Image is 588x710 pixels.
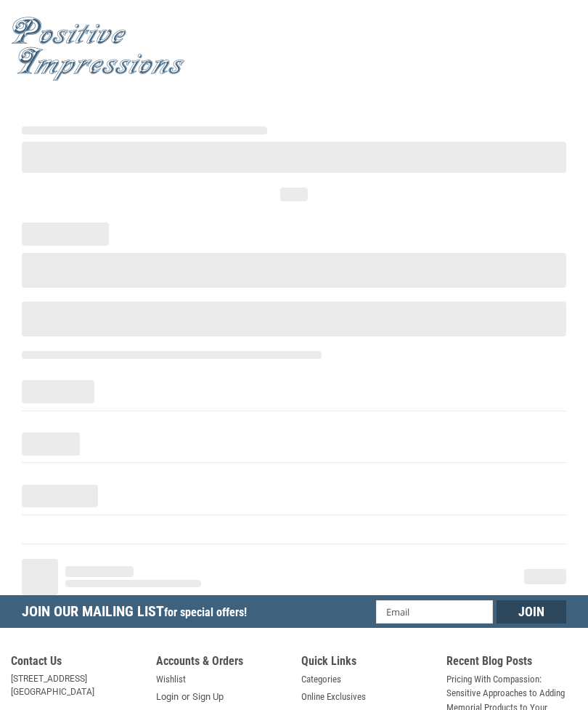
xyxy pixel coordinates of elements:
[156,690,179,704] a: Login
[376,600,494,624] input: Email
[11,654,142,672] h5: Contact Us
[497,600,566,624] input: Join
[446,654,577,672] h5: Recent Blog Posts
[156,654,287,672] h5: Accounts & Orders
[156,672,186,687] a: Wishlist
[22,595,254,632] h5: Join Our Mailing List
[11,17,185,81] img: Positive Impressions
[192,690,224,704] a: Sign Up
[301,690,366,704] a: Online Exclusives
[301,672,341,687] a: Categories
[164,605,247,619] span: for special offers!
[173,690,198,704] span: or
[301,654,432,672] h5: Quick Links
